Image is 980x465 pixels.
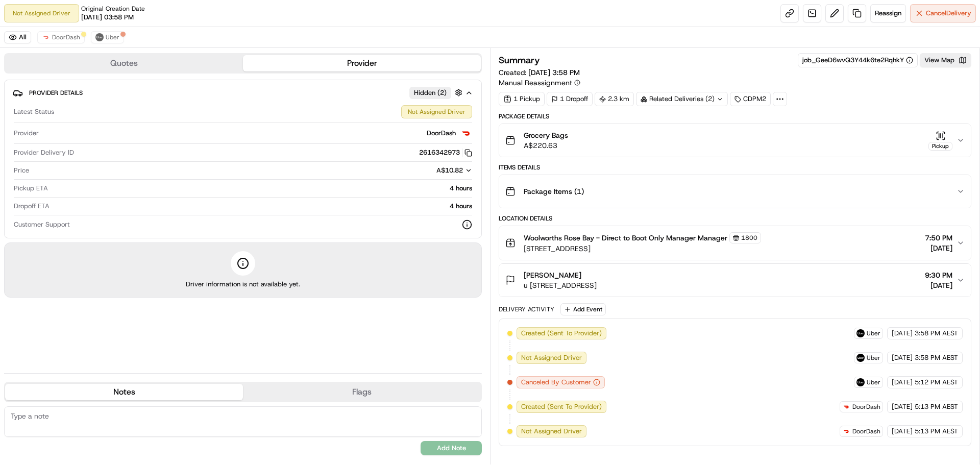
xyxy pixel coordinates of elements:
span: A$10.82 [436,166,463,175]
span: [STREET_ADDRESS] [524,243,761,254]
span: [DATE] [925,243,952,253]
span: 5:13 PM AEST [915,427,958,436]
div: Location Details [499,214,971,223]
span: u [STREET_ADDRESS] [524,280,597,290]
span: [DATE] [892,378,913,387]
span: [DATE] [892,329,913,338]
span: 1800 [741,234,757,242]
span: Package Items ( 1 ) [524,186,584,197]
button: Provider [243,55,481,71]
span: Created: [499,67,580,78]
button: Package Items (1) [499,175,971,208]
span: [DATE] 03:58 PM [81,13,134,22]
span: Grocery Bags [524,130,568,140]
span: Uber [867,378,880,386]
button: Grocery BagsA$220.63Pickup [499,124,971,157]
button: Add Event [560,303,606,315]
span: Provider Delivery ID [14,148,74,157]
div: Related Deliveries (2) [636,92,728,106]
button: Hidden (2) [409,86,465,99]
button: DoorDash [37,31,85,43]
button: Flags [243,384,481,400]
button: Woolworths Rose Bay - Direct to Boot Only Manager Manager1800[STREET_ADDRESS]7:50 PM[DATE] [499,226,971,260]
button: Pickup [928,131,952,151]
span: 3:58 PM AEST [915,353,958,362]
span: [DATE] [892,353,913,362]
span: A$220.63 [524,140,568,151]
img: uber-new-logo.jpeg [856,378,865,386]
span: 9:30 PM [925,270,952,280]
button: All [4,31,31,43]
span: Not Assigned Driver [521,427,582,436]
span: [DATE] [925,280,952,290]
button: Manual Reassignment [499,78,580,88]
span: 3:58 PM AEST [915,329,958,338]
span: Canceled By Customer [521,378,591,387]
button: 2616342973 [419,148,472,157]
span: Provider [14,129,39,138]
button: Quotes [5,55,243,71]
span: Customer Support [14,220,70,229]
span: 5:13 PM AEST [915,402,958,411]
span: Driver information is not available yet. [186,280,300,289]
span: Reassign [875,9,901,18]
span: Created (Sent To Provider) [521,402,602,411]
span: DoorDash [852,403,880,411]
div: Items Details [499,163,971,172]
span: DoorDash [852,427,880,435]
span: Price [14,166,29,175]
button: Uber [91,31,124,43]
h3: Summary [499,56,540,65]
button: [PERSON_NAME]u [STREET_ADDRESS]9:30 PM[DATE] [499,264,971,297]
span: Pickup ETA [14,184,48,193]
span: [DATE] 3:58 PM [528,68,580,77]
span: Manual Reassignment [499,78,572,88]
img: uber-new-logo.jpeg [856,329,865,337]
img: doordash_logo_v2.png [842,427,850,435]
img: uber-new-logo.jpeg [95,33,104,41]
span: [PERSON_NAME] [524,270,581,280]
div: 2.3 km [595,92,634,106]
span: Created (Sent To Provider) [521,329,602,338]
div: Package Details [499,112,971,120]
span: [DATE] [892,427,913,436]
button: A$10.82 [382,166,472,175]
span: Hidden ( 2 ) [414,88,447,97]
span: Latest Status [14,107,54,116]
img: doordash_logo_v2.png [842,403,850,411]
span: Original Creation Date [81,5,145,13]
span: 5:12 PM AEST [915,378,958,387]
span: DoorDash [52,33,80,41]
span: Not Assigned Driver [521,353,582,362]
span: [DATE] [892,402,913,411]
img: doordash_logo_v2.png [460,127,472,139]
span: Woolworths Rose Bay - Direct to Boot Only Manager Manager [524,233,727,243]
button: View Map [920,53,971,67]
div: CDPM2 [730,92,771,106]
img: doordash_logo_v2.png [42,33,50,41]
span: Provider Details [29,89,83,97]
span: Uber [106,33,119,41]
button: Provider DetailsHidden (2) [13,84,473,101]
button: Notes [5,384,243,400]
button: CancelDelivery [910,4,976,22]
div: 1 Pickup [499,92,545,106]
div: Delivery Activity [499,305,554,313]
span: Dropoff ETA [14,202,50,211]
span: 7:50 PM [925,233,952,243]
span: Cancel Delivery [926,9,971,18]
div: 1 Dropoff [547,92,593,106]
button: job_GeeD6wvQ3Y44k6te2RqhkY [802,56,913,65]
div: Pickup [928,142,952,151]
span: Uber [867,354,880,362]
span: DoorDash [427,129,456,138]
button: Reassign [870,4,906,22]
div: 4 hours [54,202,472,211]
span: Uber [867,329,880,337]
div: 4 hours [52,184,472,193]
img: uber-new-logo.jpeg [856,354,865,362]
